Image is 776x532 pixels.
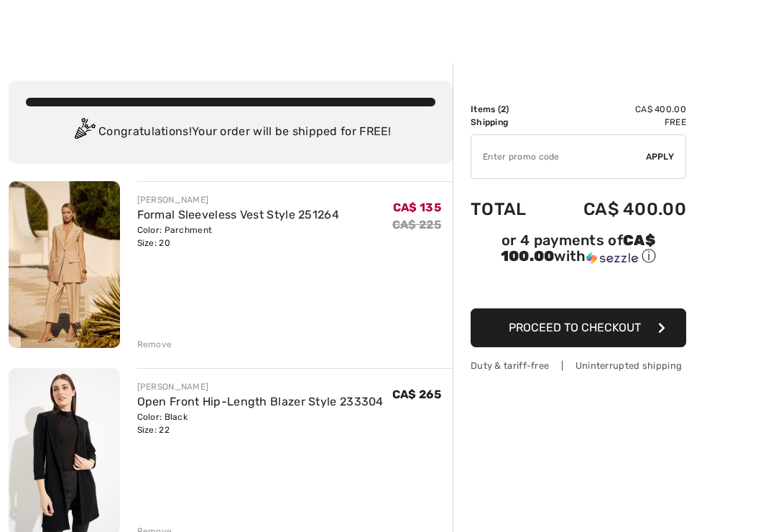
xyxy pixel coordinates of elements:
span: CA$ 265 [392,387,441,401]
div: or 4 payments of with [471,234,686,266]
td: Free [546,116,686,129]
input: Promo code [471,135,646,178]
button: Proceed to Checkout [471,308,686,347]
span: Proceed to Checkout [509,321,641,334]
div: [PERSON_NAME] [137,380,384,393]
td: Items ( ) [471,103,546,116]
span: 2 [501,104,506,114]
div: Congratulations! Your order will be shipped for FREE! [26,118,435,147]
td: Total [471,185,546,234]
span: CA$ 100.00 [501,231,655,265]
td: CA$ 400.00 [546,103,686,116]
img: Congratulation2.svg [70,118,98,147]
td: CA$ 400.00 [546,185,686,234]
s: CA$ 225 [392,218,441,231]
div: Remove [137,338,172,351]
a: Formal Sleeveless Vest Style 251264 [137,208,340,221]
span: Apply [646,150,675,163]
iframe: PayPal-paypal [471,271,686,303]
div: Color: Black Size: 22 [137,411,384,436]
div: [PERSON_NAME] [137,193,340,206]
td: Shipping [471,116,546,129]
img: Sezzle [586,252,638,265]
span: CA$ 135 [393,201,441,214]
div: Color: Parchment Size: 20 [137,224,340,249]
a: Open Front Hip-Length Blazer Style 233304 [137,395,384,408]
img: Formal Sleeveless Vest Style 251264 [9,181,120,348]
div: Duty & tariff-free | Uninterrupted shipping [471,359,686,372]
div: or 4 payments ofCA$ 100.00withSezzle Click to learn more about Sezzle [471,234,686,271]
